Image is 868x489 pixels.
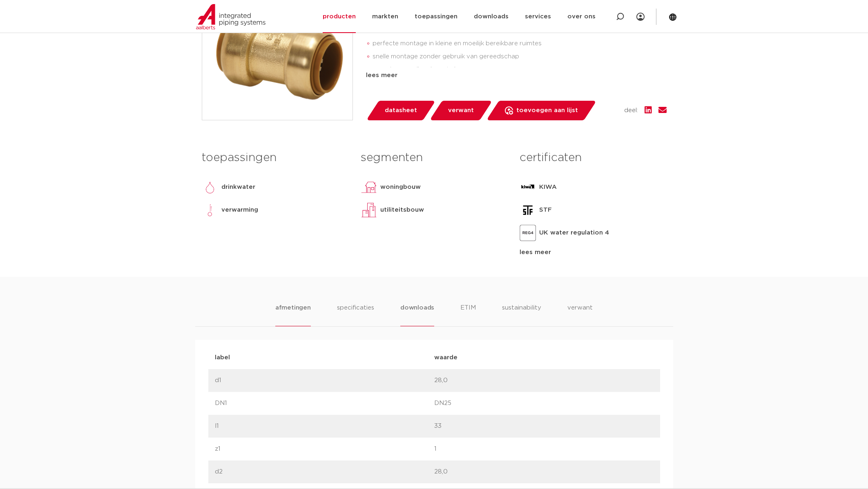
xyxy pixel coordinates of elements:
[215,421,434,431] p: l1
[215,353,434,363] p: label
[215,444,434,454] p: z1
[373,63,667,76] li: voorzien van alle relevante keuren
[215,398,434,408] p: DN1
[221,182,255,192] p: drinkwater
[460,303,476,326] li: ETIM
[215,467,434,477] p: d2
[361,202,377,218] img: utiliteitsbouw
[520,202,536,218] img: STF
[520,225,536,241] img: UK water regulation 4
[539,205,552,215] p: STF
[221,205,258,215] p: verwarming
[215,376,434,385] p: d1
[380,182,421,192] p: woningbouw
[516,104,578,117] span: toevoegen aan lijst
[366,101,435,120] a: datasheet
[337,303,374,326] li: specificaties
[520,150,666,166] h3: certificaten
[373,37,667,50] li: perfecte montage in kleine en moeilijk bereikbare ruimtes
[361,179,377,195] img: woningbouw
[202,150,348,166] h3: toepassingen
[429,101,492,120] a: verwant
[434,353,654,363] p: waarde
[567,303,593,326] li: verwant
[502,303,541,326] li: sustainability
[434,398,654,408] p: DN25
[539,182,557,192] p: KIWA
[624,106,638,115] span: deel:
[366,71,667,80] div: lees meer
[434,467,654,477] p: 28,0
[361,150,507,166] h3: segmenten
[400,303,434,326] li: downloads
[202,179,218,195] img: drinkwater
[202,202,218,218] img: verwarming
[539,228,609,238] p: UK water regulation 4
[434,444,654,454] p: 1
[434,421,654,431] p: 33
[448,104,474,117] span: verwant
[380,205,424,215] p: utiliteitsbouw
[373,50,667,63] li: snelle montage zonder gebruik van gereedschap
[520,179,536,195] img: KIWA
[434,376,654,385] p: 28,0
[275,303,311,326] li: afmetingen
[520,248,666,257] div: lees meer
[385,104,417,117] span: datasheet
